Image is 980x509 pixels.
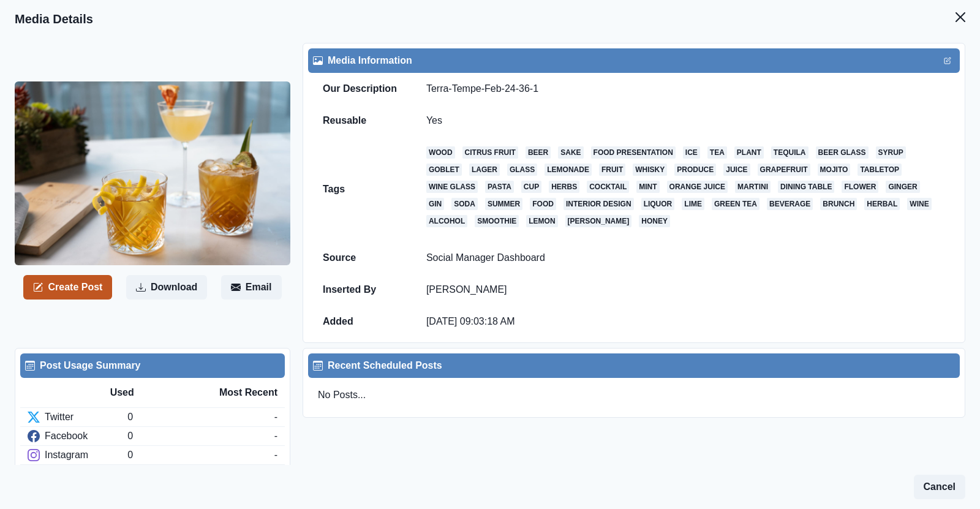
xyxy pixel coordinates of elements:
[674,164,716,176] a: produce
[858,164,902,176] a: tabletop
[914,475,965,499] button: Cancel
[308,306,412,337] td: Added
[274,429,277,443] div: -
[712,198,759,210] a: green tea
[683,146,700,159] a: ice
[530,198,556,210] a: food
[15,81,290,265] img: rzbkr4uvovwrcvrguatp
[28,448,127,462] div: Instagram
[126,275,207,300] button: Download
[469,164,500,176] a: lager
[641,198,675,210] a: liquor
[412,306,960,337] td: [DATE] 09:03:18 AM
[28,429,127,443] div: Facebook
[426,215,467,227] a: alcohol
[308,137,412,242] td: Tags
[636,181,659,193] a: mint
[639,215,670,227] a: honey
[194,385,277,400] div: Most Recent
[485,181,514,193] a: pasta
[426,198,444,210] a: gin
[23,275,112,300] button: Create Post
[682,198,704,210] a: lime
[25,358,280,373] div: Post Usage Summary
[599,164,625,176] a: fruit
[426,252,945,264] p: Social Manager Dashboard
[308,73,412,105] td: Our Description
[667,181,728,193] a: orange juice
[558,146,583,159] a: sake
[127,429,274,443] div: 0
[127,448,274,462] div: 0
[426,284,507,295] a: [PERSON_NAME]
[308,242,412,274] td: Source
[767,198,813,210] a: beverage
[820,198,857,210] a: brunch
[526,215,557,227] a: lemon
[778,181,834,193] a: dining table
[426,164,462,176] a: goblet
[451,198,478,210] a: soda
[462,146,518,159] a: citrus fruit
[485,198,522,210] a: summer
[940,53,955,68] button: Edit
[864,198,900,210] a: herbal
[274,448,277,462] div: -
[563,198,634,210] a: interior design
[545,164,592,176] a: lemonade
[313,358,955,373] div: Recent Scheduled Posts
[221,275,282,300] button: Email
[308,274,412,306] td: Inserted By
[591,146,676,159] a: food presentation
[633,164,667,176] a: whisky
[28,410,127,424] div: Twitter
[507,164,537,176] a: glass
[587,181,629,193] a: cocktail
[412,105,960,137] td: Yes
[842,181,878,193] a: flower
[723,164,750,176] a: juice
[426,181,478,193] a: wine glass
[758,164,810,176] a: grapefruit
[735,181,771,193] a: martini
[876,146,906,159] a: syrup
[521,181,541,193] a: cup
[549,181,579,193] a: herbs
[274,410,277,424] div: -
[426,146,455,159] a: wood
[127,410,274,424] div: 0
[816,146,869,159] a: beer glass
[948,5,973,29] button: Close
[771,146,809,159] a: tequila
[565,215,632,227] a: [PERSON_NAME]
[308,105,412,137] td: Reusable
[110,385,194,400] div: Used
[308,378,960,412] div: No Posts...
[526,146,551,159] a: beer
[818,164,851,176] a: mojito
[313,53,955,68] div: Media Information
[734,146,764,159] a: plant
[475,215,519,227] a: smoothie
[886,181,919,193] a: ginger
[412,73,960,105] td: Terra-Tempe-Feb-24-36-1
[707,146,727,159] a: tea
[907,198,931,210] a: wine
